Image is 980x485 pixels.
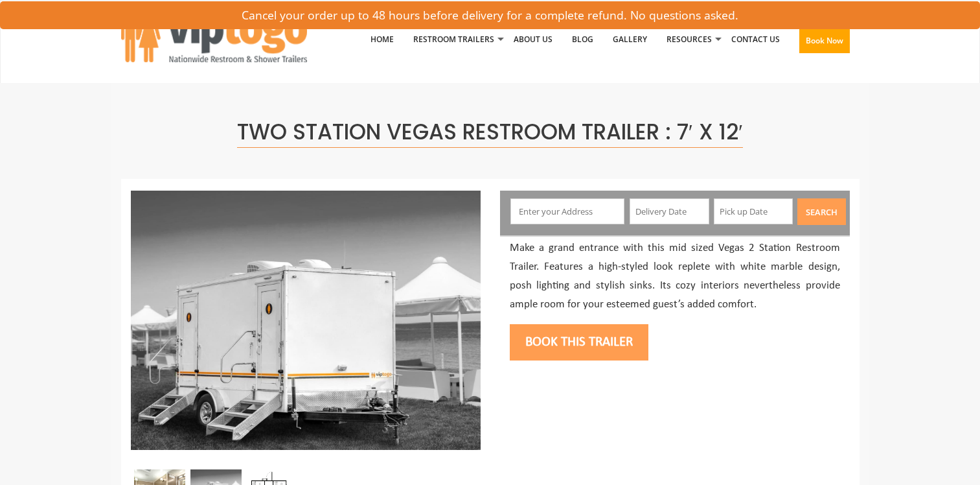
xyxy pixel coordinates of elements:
[797,198,846,225] button: Search
[562,6,603,73] a: Blog
[799,29,850,53] button: Book Now
[131,191,481,450] img: Side view of two station restroom trailer with separate doors for males and females
[790,6,860,81] a: Book Now
[722,6,790,73] a: Contact Us
[714,198,793,224] input: Pick up Date
[510,324,648,361] button: Book this trailer
[603,6,657,73] a: Gallery
[404,6,504,73] a: Restroom Trailers
[510,239,840,314] p: Make a grand entrance with this mid sized Vegas 2 Station Restroom Trailer. Features a high-style...
[237,117,743,148] span: Two Station Vegas Restroom Trailer : 7′ x 12′
[657,6,722,73] a: Resources
[121,9,307,62] img: VIPTOGO
[510,198,624,224] input: Enter your Address
[504,6,562,73] a: About Us
[630,198,709,224] input: Delivery Date
[361,6,404,73] a: Home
